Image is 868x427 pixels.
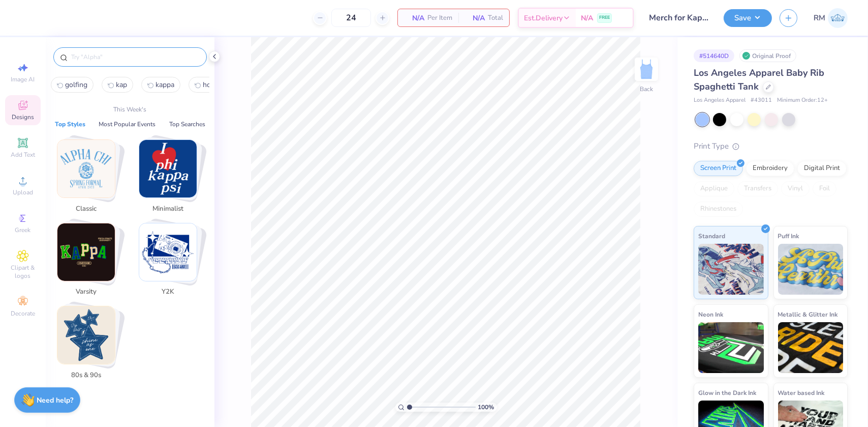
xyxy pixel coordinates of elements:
[739,49,796,62] div: Original Proof
[114,105,147,114] p: This Week's
[13,188,33,196] span: Upload
[151,204,184,214] span: Minimalist
[797,161,847,176] div: Digital Print
[427,13,452,23] span: Per Item
[37,395,74,405] strong: Need help?
[828,8,848,28] img: Roberta Manuel
[751,96,772,105] span: # 43011
[189,77,227,93] button: home3
[51,77,94,93] button: golfing0
[404,13,424,23] span: N/A
[698,309,723,320] span: Neon Ink
[524,13,563,23] span: Est. Delivery
[781,181,810,196] div: Vinyl
[139,223,197,281] img: Y2K
[51,223,128,301] button: Stack Card Button Varsity
[156,80,174,90] span: kappa
[777,96,828,105] span: Minimum Order: 12 +
[814,8,848,28] a: RM
[698,322,764,373] img: Neon Ink
[166,119,208,129] button: Top Searches
[141,77,180,93] button: kappa2
[778,322,844,373] img: Metallic & Glitter Ink
[694,161,743,176] div: Screen Print
[641,8,716,28] input: Untitled Design
[778,387,825,398] span: Water based Ink
[694,67,824,93] span: Los Angeles Apparel Baby Rib Spaghetti Tank
[694,181,734,196] div: Applique
[724,9,772,27] button: Save
[11,309,35,318] span: Decorate
[694,140,848,152] div: Print Type
[737,181,778,196] div: Transfers
[746,161,794,176] div: Embroidery
[151,287,184,297] span: Y2K
[12,113,34,121] span: Designs
[698,244,764,295] img: Standard
[813,181,836,196] div: Foil
[203,80,221,90] span: home
[96,119,159,129] button: Most Popular Events
[478,403,494,412] span: 100 %
[778,244,844,295] img: Puff Ink
[11,151,35,159] span: Add Text
[778,231,799,241] span: Puff Ink
[133,139,209,218] button: Stack Card Button Minimalist
[640,84,653,94] div: Back
[65,80,87,90] span: golfing
[70,287,103,297] span: Varsity
[51,306,128,384] button: Stack Card Button 80s & 90s
[70,371,103,381] span: 80s & 90s
[15,226,31,234] span: Greek
[581,13,593,23] span: N/A
[52,119,88,129] button: Top Styles
[70,204,103,214] span: Classic
[814,12,825,24] span: RM
[464,13,485,23] span: N/A
[694,49,734,62] div: # 514640D
[70,52,200,62] input: Try "Alpha"
[11,75,35,83] span: Image AI
[698,387,756,398] span: Glow in the Dark Ink
[636,59,657,79] img: Back
[694,96,746,105] span: Los Angeles Apparel
[331,9,371,27] input: – –
[698,231,725,241] span: Standard
[57,306,115,364] img: 80s & 90s
[57,223,115,281] img: Varsity
[778,309,838,320] span: Metallic & Glitter Ink
[5,264,41,280] span: Clipart & logos
[51,139,128,218] button: Stack Card Button Classic
[102,77,133,93] button: kap1
[133,223,209,301] button: Stack Card Button Y2K
[139,140,197,197] img: Minimalist
[599,14,610,21] span: FREE
[116,80,127,90] span: kap
[488,13,503,23] span: Total
[694,202,743,217] div: Rhinestones
[57,140,115,197] img: Classic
